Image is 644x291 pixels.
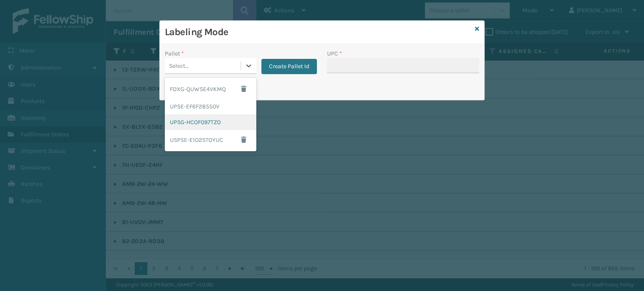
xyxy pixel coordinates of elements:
[165,26,472,39] h3: Labeling Mode
[165,79,256,99] div: FDXG-QUWSE4VKMQ
[169,61,189,70] div: Select...
[165,49,184,58] label: Pallet
[261,59,317,74] button: Create Pallet Id
[165,130,256,150] div: USPSE-E1O2STOYUC
[165,114,256,130] div: UPSG-HCOF097TZO
[165,99,256,114] div: UPSE-EF6F28550V
[327,49,342,58] label: UPC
